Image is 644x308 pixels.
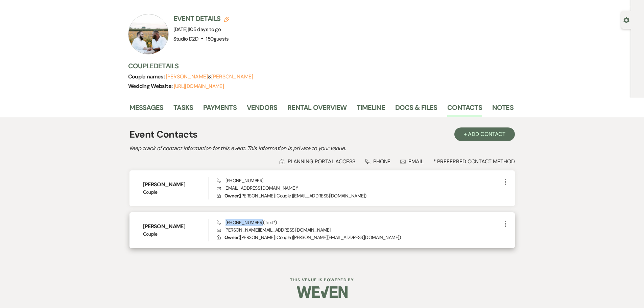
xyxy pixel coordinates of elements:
h6: [PERSON_NAME] [143,181,209,188]
a: [URL][DOMAIN_NAME] [174,83,224,90]
a: Notes [492,102,514,117]
p: [EMAIL_ADDRESS][DOMAIN_NAME] * [217,184,501,192]
a: Tasks [173,102,193,117]
button: [PERSON_NAME] [166,74,208,79]
button: Open lead details [623,17,629,23]
span: Couple [143,231,209,238]
span: | [188,26,221,33]
a: Timeline [357,102,385,117]
span: Owner [224,234,239,240]
button: [PERSON_NAME] [211,74,253,79]
div: * Preferred Contact Method [129,158,515,165]
span: Couple names: [128,73,166,80]
span: [PHONE_NUMBER] [217,177,263,184]
a: Vendors [247,102,277,117]
h1: Event Contacts [129,127,198,142]
span: & [166,73,253,80]
div: Email [400,158,424,165]
span: 105 days to go [189,26,221,33]
span: Wedding Website: [128,82,174,90]
div: Phone [365,158,391,165]
p: [PERSON_NAME][EMAIL_ADDRESS][DOMAIN_NAME] [217,226,501,234]
span: Couple [143,189,209,196]
a: Messages [129,102,164,117]
img: Weven Logo [297,280,348,304]
a: Rental Overview [287,102,347,117]
span: Studio D2D [173,35,198,42]
button: + Add Contact [454,127,515,141]
span: [DATE] [173,26,221,33]
h3: Couple Details [128,61,507,71]
p: ( [PERSON_NAME] | Couple | [PERSON_NAME][EMAIL_ADDRESS][DOMAIN_NAME] ) [217,234,501,241]
span: 150 guests [206,35,229,42]
span: [PHONE_NUMBER] (Text*) [217,219,277,226]
div: Planning Portal Access [280,158,355,165]
p: ( [PERSON_NAME] | Couple | [EMAIL_ADDRESS][DOMAIN_NAME] ) [217,192,501,199]
h6: [PERSON_NAME] [143,223,209,230]
h2: Keep track of contact information for this event. This information is private to your venue. [129,144,515,152]
a: Docs & Files [395,102,437,117]
span: Owner [224,193,239,199]
a: Payments [203,102,237,117]
h3: Event Details [173,14,230,23]
a: Contacts [447,102,482,117]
